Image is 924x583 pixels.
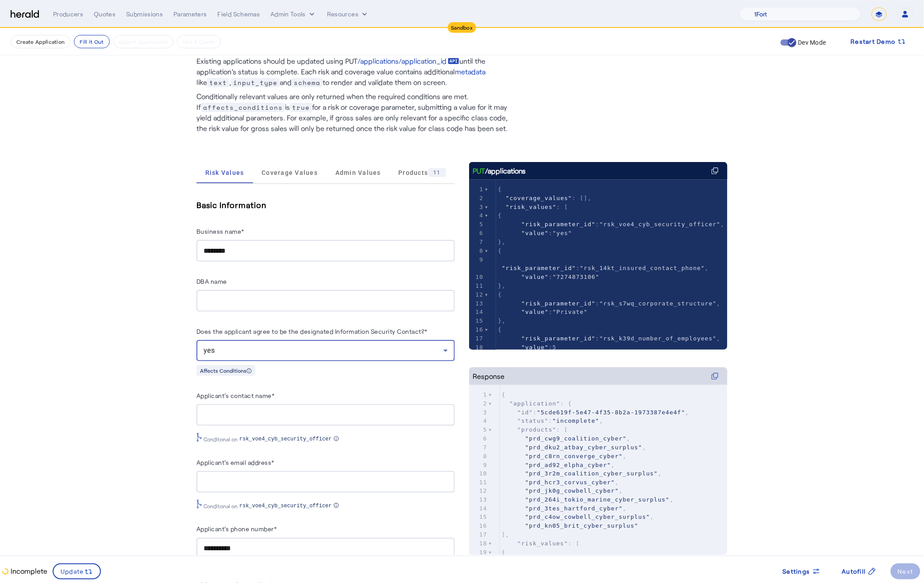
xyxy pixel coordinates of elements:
[94,10,115,19] div: Quotes
[469,496,489,505] div: 13
[231,78,280,87] span: input_type
[498,247,502,254] span: {
[600,300,717,307] span: "rsk_s7wq_corporate_structure"
[9,566,47,577] p: Incomplete
[502,417,604,424] span: : ,
[469,452,489,461] div: 8
[469,325,485,334] div: 16
[553,309,588,315] span: "Private"
[469,185,485,194] div: 1
[498,291,502,298] span: {
[469,548,489,557] div: 19
[469,478,489,487] div: 11
[292,78,323,87] span: schema
[502,541,580,547] span: : [
[498,195,592,201] span: : [],
[525,488,619,494] span: "prd_jk0g_cowbell_cyber"
[521,300,596,307] span: "risk_parameter_id"
[553,417,600,424] span: "incomplete"
[525,506,623,512] span: "prd_3tes_hartford_cyber"
[580,265,705,271] span: "rsk_14kt_insured_contact_phone"
[469,505,489,514] div: 14
[525,453,623,459] span: "prd_c8rn_converge_cyber"
[502,426,568,433] span: : [
[502,549,506,556] span: {
[469,282,485,290] div: 11
[502,479,619,486] span: ,
[502,409,689,416] span: : ,
[469,461,489,470] div: 9
[469,273,485,282] div: 10
[61,567,84,576] span: Update
[525,435,627,442] span: "prd_cwg9_coalition_cyber"
[473,371,504,382] div: Response
[498,230,572,236] span: :
[783,567,810,576] span: Settings
[842,567,866,576] span: Autofill
[469,531,489,540] div: 17
[201,103,285,112] span: affects_conditions
[469,425,489,434] div: 5
[498,282,506,289] span: },
[469,203,485,212] div: 3
[469,513,489,522] div: 15
[196,459,274,466] label: Applicant's email address*
[204,436,238,443] span: Conditonal on
[204,346,215,355] span: yes
[498,204,568,210] span: : [
[553,274,600,280] span: "7274873106"
[74,35,109,48] button: Fill it Out
[525,523,639,529] span: "prd_kn05_brit_cyber_surplus"
[469,255,485,264] div: 9
[469,487,489,496] div: 12
[177,35,221,48] button: Get A Quote
[262,170,318,176] span: Coverage Values
[196,392,275,399] label: Applicant's contact name*
[196,525,277,533] label: Applicant's phone number*
[498,239,506,245] span: },
[196,56,515,88] p: Existing applications should be updated using PUT until the application’s status is complete. Eac...
[502,514,654,521] span: ,
[502,506,627,512] span: ,
[207,78,229,87] span: text
[469,434,489,443] div: 6
[53,564,101,579] button: Update
[506,195,572,201] span: "coverage_values"
[517,426,556,433] span: "products"
[448,22,477,33] div: Sandbox
[218,10,260,19] div: Field Schemas
[53,10,83,19] div: Producers
[502,444,647,451] span: ,
[469,343,485,352] div: 18
[469,290,485,299] div: 12
[196,88,515,134] p: Conditionally relevant values are only returned when the required conditions are met. If is for a...
[498,274,600,280] span: :
[851,36,896,47] span: Restart Demo
[469,522,489,531] div: 16
[455,66,485,77] a: metadata
[502,400,572,407] span: : {
[835,564,884,579] button: Autofill
[525,479,615,486] span: "prd_hcr3_corvus_cyber"
[521,274,549,280] span: "value"
[797,38,826,47] label: Dev Mode
[517,541,568,547] span: "risk_values"
[11,35,70,48] button: Create Application
[498,309,588,315] span: :
[553,230,572,236] span: "yes"
[525,470,658,477] span: "prd_3r2m_coalition_cyber_surplus"
[498,221,724,228] span: : ,
[525,497,670,503] span: "prd_264i_tokio_marine_cyber_surplus"
[498,344,557,351] span: :
[469,229,485,238] div: 6
[502,497,674,503] span: ,
[270,10,316,19] button: internal dropdown menu
[502,391,506,398] span: {
[537,409,685,416] span: "5cde619f-5e47-4f35-8b2a-1973387e4e4f"
[525,514,650,521] span: "prd_c4ow_cowbell_cyber_surplus"
[11,10,39,19] img: Herald Logo
[469,211,485,220] div: 4
[469,399,489,408] div: 2
[502,462,615,468] span: ,
[521,230,549,236] span: "value"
